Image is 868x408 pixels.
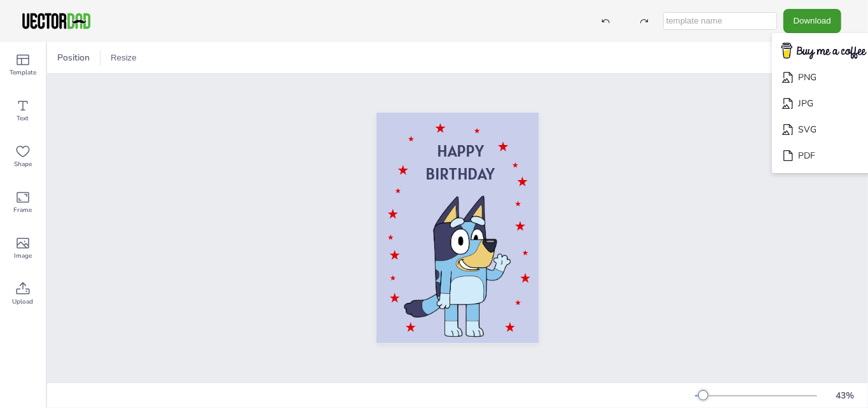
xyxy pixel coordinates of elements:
span: HAPPY [437,141,484,162]
span: Position [55,52,92,64]
span: BIRTHDAY [425,164,495,185]
span: Template [10,67,36,78]
button: Download [783,9,841,32]
span: Frame [14,205,32,215]
span: Shape [14,159,32,169]
img: VectorDad-1.png [20,11,92,31]
span: Image [14,251,32,261]
span: Upload [13,297,34,307]
span: Text [17,113,29,123]
input: template name [663,12,777,30]
button: Resize [106,48,142,68]
div: 43 % [830,390,860,402]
